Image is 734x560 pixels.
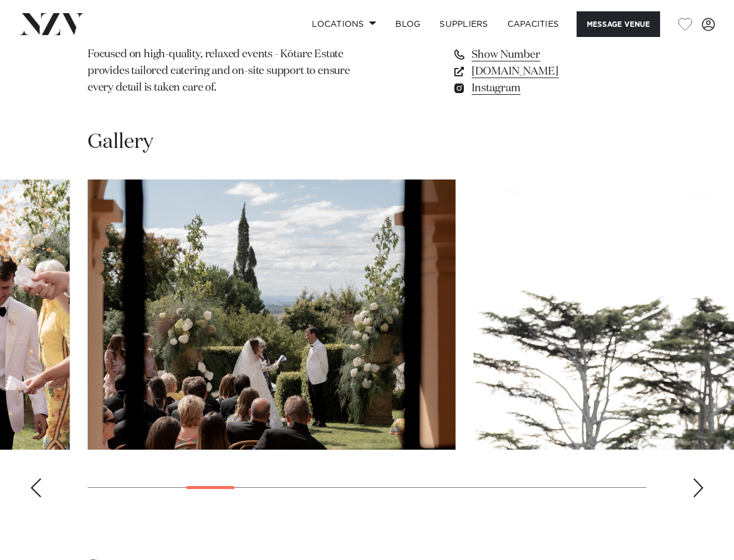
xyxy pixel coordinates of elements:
a: SUPPLIERS [430,11,497,37]
a: Locations [302,11,386,37]
a: Show Number [452,47,646,63]
a: Instagram [452,80,646,97]
h2: Gallery [88,129,153,156]
button: Message Venue [577,11,660,37]
a: Capacities [498,11,569,37]
swiper-slide: 4 / 17 [88,180,456,450]
a: BLOG [386,11,430,37]
a: [DOMAIN_NAME] [452,63,646,80]
img: nzv-logo.png [19,13,84,35]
